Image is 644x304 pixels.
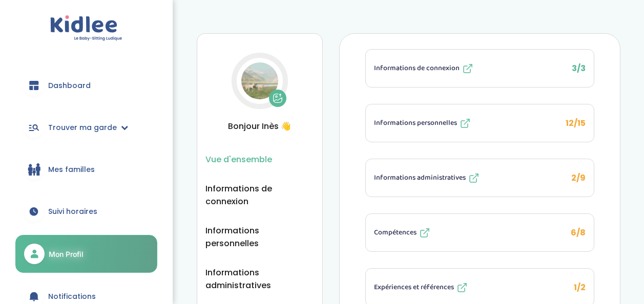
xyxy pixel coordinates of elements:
[15,109,157,146] a: Trouver ma garde
[366,214,594,251] button: Compétences 6/8
[48,206,97,217] span: Suivi horaires
[15,235,157,273] a: Mon Profil
[366,50,594,87] button: Informations de connexion 3/3
[241,62,278,99] img: Avatar
[566,117,586,129] span: 12/15
[48,291,96,302] span: Notifications
[374,118,457,128] span: Informations personnelles
[50,15,122,41] img: logo.svg
[366,104,594,142] button: Informations personnelles 12/15
[48,122,117,133] span: Trouver ma garde
[374,63,460,74] span: Informations de connexion
[15,151,157,188] a: Mes familles
[48,80,91,91] span: Dashboard
[49,249,84,259] span: Mon Profil
[205,224,314,250] button: Informations personnelles
[572,62,586,74] span: 3/3
[366,159,594,197] button: Informations administratives 2/9
[374,282,454,293] span: Expériences et références
[205,266,314,292] button: Informations administratives
[374,227,417,238] span: Compétences
[365,159,594,197] li: 2/9
[571,227,586,238] span: 6/8
[574,281,586,293] span: 1/2
[365,213,594,252] li: 6/8
[205,153,272,166] button: Vue d'ensemble
[205,120,314,133] span: Bonjour Inès 👋
[205,182,314,208] button: Informations de connexion
[365,49,594,88] li: 3/3
[48,164,95,175] span: Mes familles
[15,193,157,230] a: Suivi horaires
[15,67,157,104] a: Dashboard
[571,172,586,184] span: 2/9
[374,172,466,183] span: Informations administratives
[365,104,594,142] li: 12/15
